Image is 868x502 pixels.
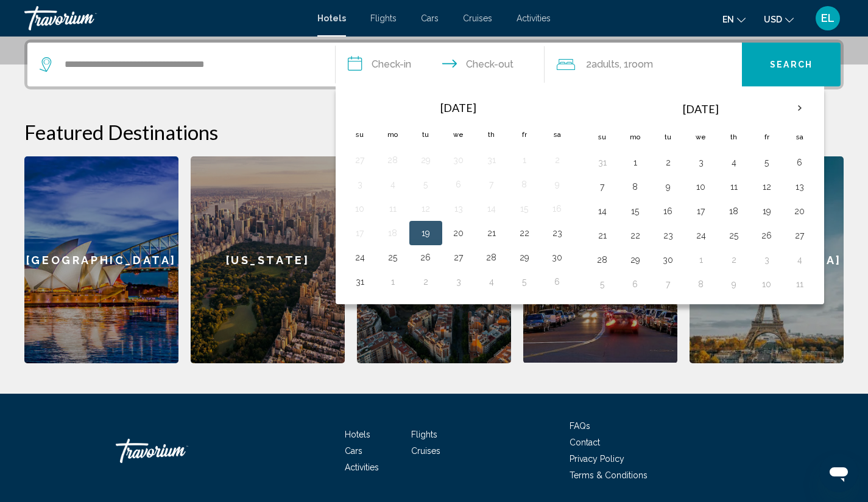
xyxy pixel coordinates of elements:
[658,203,678,220] button: Day 16
[411,446,440,456] a: Cruises
[548,176,567,193] button: Day 9
[515,249,534,266] button: Day 29
[317,13,346,23] a: Hotels
[570,421,590,431] a: FAQs
[783,94,816,122] button: Next month
[819,453,858,492] iframe: Button to launch messaging window
[345,446,362,456] a: Cars
[626,227,645,244] button: Day 22
[515,176,534,193] button: Day 8
[24,120,844,144] h2: Featured Destinations
[757,251,777,268] button: Day 3
[570,470,647,480] a: Terms & Conditions
[586,56,619,73] span: 2
[548,225,567,242] button: Day 23
[548,152,567,169] button: Day 2
[691,251,711,268] button: Day 1
[593,227,612,244] button: Day 21
[757,154,777,171] button: Day 5
[24,156,178,363] a: [GEOGRAPHIC_DATA]
[691,203,711,220] button: Day 17
[593,203,612,220] button: Day 14
[790,227,810,244] button: Day 27
[724,227,744,244] button: Day 25
[24,6,305,30] a: Travorium
[790,251,810,268] button: Day 4
[350,249,370,266] button: Day 24
[416,273,436,290] button: Day 2
[27,43,841,86] div: Search widget
[350,176,370,193] button: Day 3
[449,225,468,242] button: Day 20
[757,178,777,195] button: Day 12
[691,227,711,244] button: Day 24
[383,249,403,266] button: Day 25
[626,251,645,268] button: Day 29
[658,154,678,171] button: Day 2
[370,13,397,23] a: Flights
[515,152,534,169] button: Day 1
[626,276,645,293] button: Day 6
[463,13,492,23] a: Cruises
[548,249,567,266] button: Day 30
[411,430,437,439] a: Flights
[658,251,678,268] button: Day 30
[482,176,501,193] button: Day 7
[724,154,744,171] button: Day 4
[812,5,844,31] button: User Menu
[515,273,534,290] button: Day 5
[591,58,619,70] span: Adults
[821,12,834,24] span: EL
[416,200,436,217] button: Day 12
[376,94,541,121] th: [DATE]
[482,273,501,290] button: Day 4
[764,15,782,24] span: USD
[350,152,370,169] button: Day 27
[593,178,612,195] button: Day 7
[548,273,567,290] button: Day 6
[790,203,810,220] button: Day 20
[482,249,501,266] button: Day 28
[383,273,403,290] button: Day 1
[724,203,744,220] button: Day 18
[626,178,645,195] button: Day 8
[449,249,468,266] button: Day 27
[658,227,678,244] button: Day 23
[691,178,711,195] button: Day 10
[570,438,600,447] a: Contact
[191,156,345,363] a: [US_STATE]
[593,154,612,171] button: Day 31
[350,273,370,290] button: Day 31
[724,178,744,195] button: Day 11
[570,454,624,464] span: Privacy Policy
[416,225,436,242] button: Day 19
[764,10,794,28] button: Change currency
[626,203,645,220] button: Day 15
[770,60,813,70] span: Search
[482,225,501,242] button: Day 21
[757,227,777,244] button: Day 26
[691,154,711,171] button: Day 3
[757,276,777,293] button: Day 10
[742,43,841,86] button: Search
[416,249,436,266] button: Day 26
[345,462,379,472] a: Activities
[658,276,678,293] button: Day 7
[449,200,468,217] button: Day 13
[691,276,711,293] button: Day 8
[593,251,612,268] button: Day 28
[619,56,653,73] span: , 1
[517,13,551,23] a: Activities
[116,433,238,469] a: Travorium
[545,43,742,86] button: Travelers: 2 adults, 0 children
